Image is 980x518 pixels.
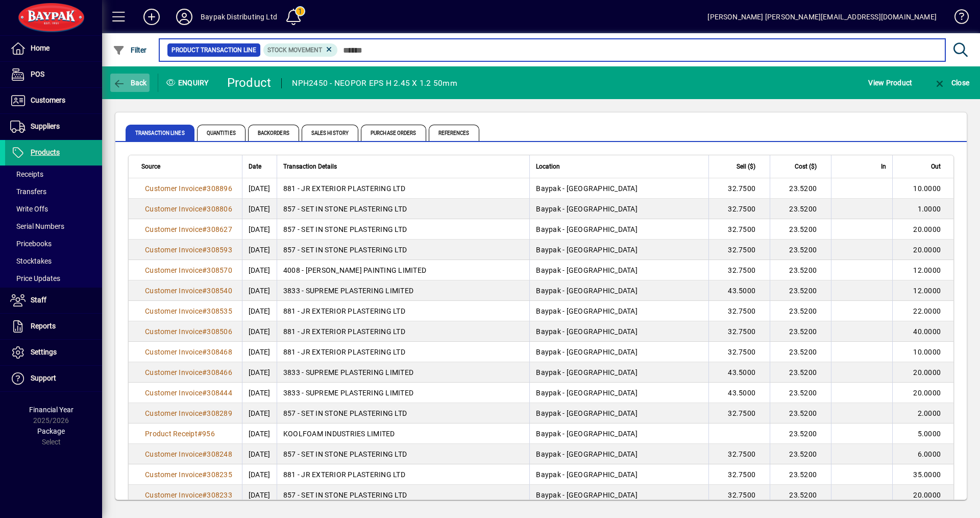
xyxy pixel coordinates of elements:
[145,348,202,356] span: Customer Invoice
[207,205,232,213] span: 308806
[708,383,770,403] td: 43.5000
[5,183,102,200] a: Transfers
[145,470,202,479] span: Customer Invoice
[242,403,277,423] td: [DATE]
[227,75,272,91] div: Product
[913,225,941,233] span: 20.0000
[361,125,426,141] span: Purchase Orders
[202,327,207,336] span: #
[10,257,52,265] span: Stocktakes
[715,161,765,172] div: Sell ($)
[5,88,102,113] a: Customers
[770,321,831,342] td: 23.5200
[202,205,207,213] span: #
[145,327,202,336] span: Customer Invoice
[202,225,207,233] span: #
[918,409,941,417] span: 2.0000
[5,62,102,87] a: POS
[708,240,770,260] td: 32.7500
[141,346,236,358] a: Customer Invoice#308468
[536,389,638,397] span: Baypak - [GEOGRAPHIC_DATA]
[31,374,56,382] span: Support
[277,260,530,280] td: 4008 - [PERSON_NAME] PAINTING LIMITED
[918,205,941,213] span: 1.0000
[207,470,232,479] span: 308235
[135,8,168,26] button: Add
[5,288,102,313] a: Staff
[277,423,530,444] td: KOOLFOAM INDUSTRIES LIMITED
[202,266,207,274] span: #
[207,266,232,274] span: 308570
[202,246,207,254] span: #
[202,450,207,458] span: #
[536,450,638,458] span: Baypak - [GEOGRAPHIC_DATA]
[5,200,102,218] a: Write Offs
[708,280,770,301] td: 43.5000
[31,348,57,356] span: Settings
[429,125,479,141] span: References
[141,489,236,501] a: Customer Invoice#308233
[5,340,102,365] a: Settings
[708,178,770,199] td: 32.7500
[207,287,232,295] span: 308540
[141,203,236,215] a: Customer Invoice#308806
[113,46,147,54] span: Filter
[248,125,299,141] span: Backorders
[126,125,194,141] span: Transaction Lines
[536,225,638,233] span: Baypak - [GEOGRAPHIC_DATA]
[5,314,102,339] a: Reports
[536,491,638,499] span: Baypak - [GEOGRAPHIC_DATA]
[913,470,941,479] span: 35.0000
[770,403,831,423] td: 23.5200
[242,280,277,301] td: [DATE]
[141,244,236,255] a: Customer Invoice#308593
[536,266,638,274] span: Baypak - [GEOGRAPHIC_DATA]
[283,161,337,172] span: Transaction Details
[141,224,236,235] a: Customer Invoice#308627
[536,205,638,213] span: Baypak - [GEOGRAPHIC_DATA]
[242,342,277,362] td: [DATE]
[277,444,530,464] td: 857 - SET IN STONE PLASTERING LTD
[536,307,638,315] span: Baypak - [GEOGRAPHIC_DATA]
[708,301,770,321] td: 32.7500
[931,74,972,92] button: Close
[242,383,277,403] td: [DATE]
[913,184,941,193] span: 10.0000
[145,307,202,315] span: Customer Invoice
[536,409,638,417] span: Baypak - [GEOGRAPHIC_DATA]
[5,114,102,139] a: Suppliers
[168,8,201,26] button: Profile
[145,409,202,417] span: Customer Invoice
[202,348,207,356] span: #
[207,450,232,458] span: 308248
[913,287,941,295] span: 12.0000
[31,148,60,156] span: Products
[277,219,530,240] td: 857 - SET IN STONE PLASTERING LTD
[5,235,102,252] a: Pricebooks
[263,43,338,57] mat-chip: Product Transaction Type: Stock movement
[31,70,44,78] span: POS
[536,348,638,356] span: Baypak - [GEOGRAPHIC_DATA]
[110,74,150,92] button: Back
[5,218,102,235] a: Serial Numbers
[770,485,831,505] td: 23.5200
[202,307,207,315] span: #
[198,430,202,438] span: #
[708,342,770,362] td: 32.7500
[10,187,46,196] span: Transfers
[277,485,530,505] td: 857 - SET IN STONE PLASTERING LTD
[158,75,219,91] div: Enquiry
[770,301,831,321] td: 23.5200
[145,184,202,193] span: Customer Invoice
[10,240,52,248] span: Pricebooks
[197,125,246,141] span: Quantities
[913,246,941,254] span: 20.0000
[708,485,770,505] td: 32.7500
[202,368,207,376] span: #
[145,287,202,295] span: Customer Invoice
[947,2,967,35] a: Knowledge Base
[141,285,236,296] a: Customer Invoice#308540
[145,491,202,499] span: Customer Invoice
[913,389,941,397] span: 20.0000
[708,260,770,280] td: 32.7500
